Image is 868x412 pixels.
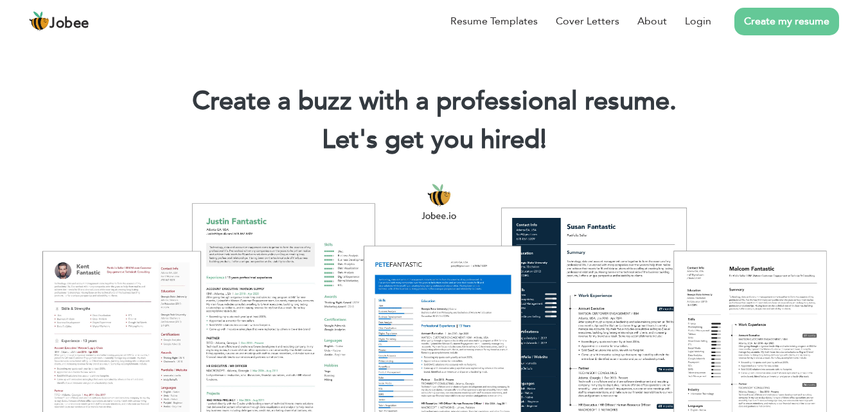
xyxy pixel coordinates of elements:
[19,85,849,118] h1: Create a buzz with a professional resume.
[637,13,667,29] a: About
[29,11,49,31] img: jobee.io
[49,17,89,31] span: Jobee
[734,8,839,35] a: Create my resume
[540,122,546,157] span: |
[450,13,538,29] a: Resume Templates
[29,11,89,31] a: Jobee
[685,13,711,29] a: Login
[385,122,547,157] span: get you hired!
[19,123,849,157] h2: Let's
[556,13,619,29] a: Cover Letters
